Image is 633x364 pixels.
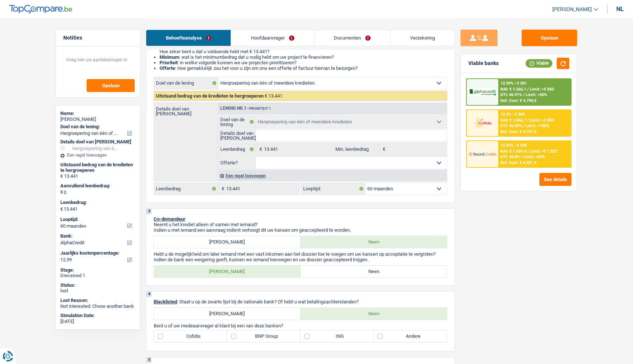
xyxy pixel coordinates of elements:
[500,81,527,86] div: 12.99% | € 301
[160,54,447,60] li: : wat is het minimumbedrag dat u nodig hebt om uw project te financieren?
[546,3,598,16] a: [PERSON_NAME]
[146,357,152,363] div: 5
[301,266,447,278] label: Neen
[500,112,525,117] div: 12.9% | € 300
[154,103,218,116] label: Details doel van [PERSON_NAME]
[301,183,365,195] label: Looptijd:
[60,288,135,294] div: lost
[160,65,175,71] span: Offerte
[527,118,529,123] span: /
[500,143,527,148] div: 12.45% | € 298
[469,88,496,96] img: AlphaCredit
[154,183,218,195] label: Leenbedrag
[60,173,135,179] div: € 13.441
[469,147,496,161] img: Record Credits
[154,308,301,320] label: [PERSON_NAME]
[60,183,134,189] label: Aanvullend leenbedrag:
[154,299,177,305] span: Blacklisted
[530,149,557,154] span: Limit: >€ 1.033
[231,30,314,46] a: Hoofdaanvrager
[527,87,529,92] span: /
[500,92,522,97] span: DTI: 46.91%
[218,183,226,195] span: €
[218,116,256,128] label: Doel van de lening
[60,250,134,256] label: Jaarlijks kostenpercentage:
[526,59,552,67] div: Viable
[60,303,135,309] div: Not interested: Chose another bank
[102,83,120,88] span: Opslaan
[391,30,455,46] a: Verzekering
[552,6,592,13] span: [PERSON_NAME]
[218,170,447,181] div: Een regel toevoegen
[60,153,135,158] div: Een regel toevoegen
[154,257,447,262] p: Indien de bank een weigering geeft, kunnen we iemand toevoegen en uw dossier geaccepteerd krijgen.
[301,236,447,248] label: Neen
[60,233,134,239] label: Bank:
[146,30,231,46] a: Behoefteanalyse
[160,65,447,71] li: : Hoe gemakkelijk zou het voor u zijn om ons een offerte of factuur hiervan te bezorgen?
[334,143,379,155] label: Min. leenbedrag
[527,149,529,154] span: /
[60,297,135,303] div: Lost Reason:
[227,330,301,342] label: BNP Group
[60,282,135,288] div: Status:
[500,98,536,103] div: Ref. Cost: € 4.790,6
[60,319,135,324] div: [DATE]
[154,299,447,305] p: : Staat u op de zwarte lijst bij de nationale bank? Of hebt u wat betalingsachterstanden?
[154,251,447,257] p: Hebt u de mogelijkheid om later iemand met een vast inkomen aan het dossier toe te voegen om uw k...
[60,217,134,222] label: Looptijd:
[500,160,536,165] div: Ref. Cost: € 4.591,4
[156,93,264,99] span: Uitstaand bedrag van de kredieten te hergroeperen
[60,110,135,116] div: Name:
[146,209,152,214] div: 3
[60,116,135,122] div: [PERSON_NAME]
[521,154,522,159] span: /
[523,154,545,159] span: Limit: <65%
[468,60,499,67] div: Viable banks
[154,222,447,227] p: Neemt u het krediet alleen of samen met iemand?
[160,60,447,65] li: : in welke volgorde kunnen we uw projecten prioritiseren?
[500,129,536,134] div: Ref. Cost: € 4.757,6
[60,200,134,205] label: Leenbedrag:
[523,123,525,128] span: /
[218,106,273,111] div: Lening nr.1
[154,216,185,222] span: Co-demandeur
[374,330,447,342] label: Andere
[160,54,179,60] strong: Minimum
[154,77,218,89] label: Doel van de lening
[60,189,63,195] span: €
[265,93,282,99] span: € 13.441
[616,6,624,13] div: nl
[522,30,577,46] button: Opslaan
[60,139,135,145] div: Details doel van [PERSON_NAME]
[154,266,301,278] label: [PERSON_NAME]
[218,130,256,142] label: Details doel van [PERSON_NAME]
[301,308,447,320] label: Neen
[301,330,374,342] label: ING
[539,173,572,186] button: See details
[523,92,525,97] span: /
[256,143,264,155] span: €
[530,118,554,123] span: Limit: >€ 800
[154,323,447,329] p: Bent u of uw medeaanvrager al klant bij een van deze banken?
[60,273,135,279] div: Dreceived 1
[60,124,134,130] label: Doel van de lening:
[60,206,63,212] span: €
[530,87,554,92] span: Limit: >€ 850
[247,106,271,110] span: - Prioriteit 1
[60,162,135,173] div: Uitstaand bedrag van de kredieten te hergroeperen
[500,123,522,128] span: DTI: 46.89%
[500,118,526,123] span: NAI: € 1.566,7
[63,35,133,41] h5: Notities
[154,236,301,248] label: [PERSON_NAME]
[9,5,72,14] img: TopCompare Logo
[154,330,227,342] label: Cofidis
[500,149,526,154] span: NAI: € 1.569,4
[160,60,178,65] strong: Prioriteit
[218,143,256,155] label: Leenbedrag
[87,79,135,92] button: Opslaan
[500,87,526,92] span: NAI: € 1.566,1
[60,313,135,319] div: Simulation Date:
[60,267,135,273] div: Stage:
[146,292,152,297] div: 4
